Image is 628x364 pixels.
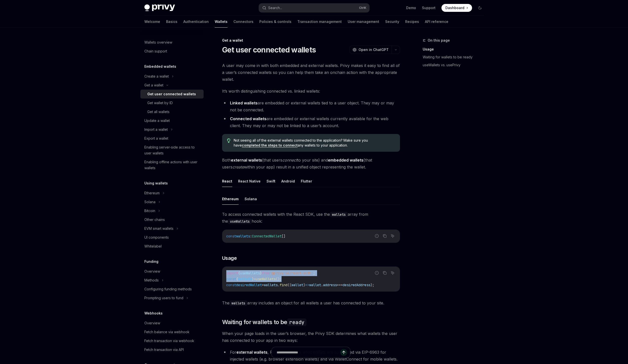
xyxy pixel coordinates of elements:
[234,138,395,148] span: Not seeing all of the external wallets connected to the application? Make sure you have any walle...
[222,175,232,187] button: React
[144,208,155,214] div: Bitcoin
[144,159,201,171] div: Enabling offline actions with user wallets
[144,338,194,344] div: Fetch transaction via webhook
[232,165,244,169] em: create
[250,234,252,238] span: :
[389,270,396,276] button: Ask AI
[305,283,309,287] span: =>
[256,277,276,281] span: useWallets
[381,233,388,239] button: Copy the contents from the code block
[166,16,177,28] a: Basics
[222,299,400,306] span: The array includes an object for all wallets a user has connected to your site.
[259,16,291,28] a: Policies & controls
[385,16,399,28] a: Security
[287,318,306,326] code: ready
[252,277,254,281] span: }
[259,3,369,12] button: Search...CtrlK
[328,158,363,163] strong: embedded wallets
[229,300,247,306] code: wallets
[445,5,464,10] span: Dashboard
[144,243,162,249] div: Whitelabel
[291,283,303,287] span: wallet
[281,175,295,187] button: Android
[140,107,204,116] a: Get all wallets
[343,283,370,287] span: desiredAddress
[282,234,285,238] span: []
[140,99,204,107] a: Get wallet by ID
[236,277,238,281] span: {
[236,283,262,287] span: desiredWallet
[222,318,306,326] span: Waiting for wallets to be
[428,37,450,43] span: On this page
[222,211,400,225] span: To access connected wallets with the React SDK, use the array from the hook:
[226,234,236,238] span: const
[359,47,389,52] span: Open in ChatGPT
[238,271,240,275] span: {
[340,349,347,356] button: Send message
[260,271,262,275] span: }
[252,234,282,238] span: ConnectedWallet
[140,233,204,242] a: UI components
[230,100,258,105] strong: Linked wallets
[140,116,204,125] a: Update a wallet
[144,310,163,316] h5: Webhooks
[140,47,204,56] a: Chain support
[222,157,400,170] span: Both (that users to your site) and (that users within your app) result in a unified object repres...
[222,38,400,43] div: Get a wallet
[140,285,204,294] a: Configuring funding methods
[215,16,228,28] a: Wallets
[140,336,204,345] a: Fetch transaction via webhook
[441,4,472,12] a: Dashboard
[147,100,173,106] div: Get wallet by ID
[337,283,343,287] span: ===
[144,127,168,132] div: Import a wallet
[140,242,204,251] a: Whitelabel
[222,115,400,129] li: are embedded or external wallets currently available for the web client. They may or may not be l...
[144,64,176,69] h5: Embedded wallets
[242,143,298,148] a: completed the steps to connect
[144,190,160,196] div: Ethereum
[147,109,170,115] div: Get all wallets
[370,283,374,287] span: );
[374,233,380,239] button: Report incorrect code
[222,255,237,262] span: Usage
[140,319,204,328] a: Overview
[222,62,400,83] span: A user may come in with both embedded and external wallets. Privy makes it easy to find all of a ...
[222,88,400,95] span: It’s worth distinguishing connected vs. linked wallets:
[238,175,261,187] button: React Native
[425,16,448,28] a: API reference
[226,283,236,287] span: const
[231,158,262,163] strong: external wallets
[303,283,305,287] span: )
[140,345,204,354] a: Fetch transaction via API
[330,212,348,217] code: wallets
[476,4,484,12] button: Toggle dark mode
[240,271,260,275] span: useWallets
[140,90,204,99] a: Get user connected wallets
[321,283,323,287] span: .
[323,283,337,287] span: address
[140,158,204,172] a: Enabling offline actions with user wallets
[144,199,155,205] div: Solana
[144,295,183,301] div: Prompting users to fund
[144,347,184,353] div: Fetch transaction via API
[144,329,190,335] div: Fetch balance via webhook
[144,217,165,223] div: Other chains
[348,16,379,28] a: User management
[144,286,192,292] div: Configuring funding methods
[144,73,169,79] div: Create a wallet
[140,38,204,47] a: Wallets overview
[389,233,396,239] button: Ask AI
[278,283,280,287] span: .
[226,271,238,275] span: import
[245,193,257,205] button: Solana
[236,234,250,238] span: wallets
[144,48,167,54] div: Chain support
[405,16,419,28] a: Recipes
[238,277,252,281] span: wallets
[262,271,270,275] span: from
[268,5,282,11] div: Search...
[144,180,168,186] h5: Using wallets
[140,328,204,336] a: Fetch balance via webhook
[144,39,172,45] div: Wallets overview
